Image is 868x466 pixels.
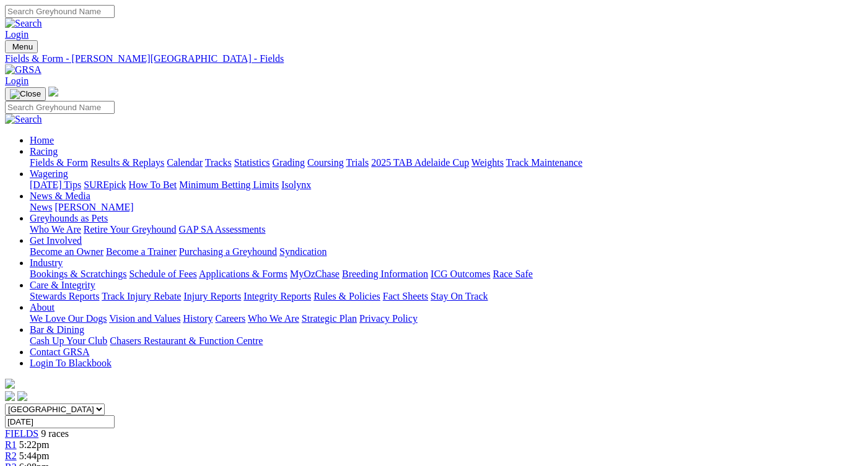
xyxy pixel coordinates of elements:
a: Strategic Plan [302,313,357,324]
a: Bar & Dining [30,324,84,335]
a: Greyhounds as Pets [30,213,108,223]
span: 9 races [41,428,69,439]
a: Rules & Policies [313,291,380,301]
a: Cash Up Your Club [30,335,107,346]
a: Retire Your Greyhound [84,224,177,235]
div: About [30,313,863,324]
input: Select date [5,415,115,428]
a: Stewards Reports [30,291,99,301]
a: Isolynx [281,179,311,190]
a: Integrity Reports [243,291,311,301]
a: Coursing [307,157,344,168]
a: We Love Our Dogs [30,313,107,324]
a: Industry [30,257,63,268]
a: Tracks [205,157,232,168]
a: Chasers Restaurant & Function Centre [110,335,263,346]
a: Contact GRSA [30,347,89,357]
a: Race Safe [493,269,532,279]
a: Fact Sheets [383,291,428,301]
a: Results & Replays [90,157,164,168]
div: Bar & Dining [30,335,863,347]
a: Grading [273,157,305,168]
a: Calendar [167,157,203,168]
img: facebook.svg [5,391,15,401]
img: logo-grsa-white.png [48,87,58,97]
a: FIELDS [5,428,38,439]
a: Statistics [234,157,270,168]
a: Schedule of Fees [129,269,196,279]
a: Breeding Information [342,269,428,279]
a: Purchasing a Greyhound [179,246,277,257]
a: Track Maintenance [506,157,582,168]
input: Search [5,101,115,114]
img: Search [5,18,42,29]
button: Toggle navigation [5,40,38,53]
a: Get Involved [30,235,82,246]
a: Wagering [30,168,68,179]
a: Applications & Forms [199,269,287,279]
a: Who We Are [30,224,81,235]
div: News & Media [30,202,863,213]
a: Trials [346,157,369,168]
span: 5:22pm [19,439,50,450]
a: Who We Are [248,313,299,324]
button: Toggle navigation [5,87,46,101]
a: 2025 TAB Adelaide Cup [371,157,469,168]
a: R2 [5,451,17,461]
a: Stay On Track [431,291,488,301]
img: twitter.svg [17,391,27,401]
img: Search [5,114,42,125]
a: Fields & Form - [PERSON_NAME][GEOGRAPHIC_DATA] - Fields [5,53,863,64]
a: Become an Owner [30,246,103,257]
a: GAP SA Assessments [179,224,266,235]
a: Careers [215,313,245,324]
a: Track Injury Rebate [102,291,181,301]
a: Login [5,76,28,86]
a: Vision and Values [109,313,180,324]
img: GRSA [5,64,42,76]
a: SUREpick [84,179,126,190]
a: Home [30,135,54,145]
img: Close [10,89,41,99]
input: Search [5,5,115,18]
img: logo-grsa-white.png [5,379,15,389]
span: Menu [12,42,33,51]
a: Syndication [279,246,327,257]
a: R1 [5,439,17,450]
a: Weights [471,157,504,168]
div: Wagering [30,179,863,191]
div: Greyhounds as Pets [30,224,863,235]
a: Fields & Form [30,157,88,168]
a: ICG Outcomes [431,269,490,279]
a: About [30,302,55,313]
div: Racing [30,157,863,168]
a: MyOzChase [290,269,340,279]
a: Privacy Policy [359,313,418,324]
a: Racing [30,146,58,157]
div: Get Involved [30,246,863,257]
div: Care & Integrity [30,291,863,302]
a: Login To Blackbook [30,358,112,368]
a: Injury Reports [183,291,241,301]
a: History [183,313,213,324]
a: Become a Trainer [106,246,177,257]
a: News & Media [30,191,90,201]
a: News [30,202,52,212]
a: [DATE] Tips [30,179,81,190]
a: Minimum Betting Limits [179,179,279,190]
a: Bookings & Scratchings [30,269,126,279]
a: [PERSON_NAME] [55,202,133,212]
a: Login [5,29,28,40]
div: Industry [30,269,863,280]
a: Care & Integrity [30,280,95,290]
span: 5:44pm [19,451,50,461]
a: How To Bet [129,179,177,190]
